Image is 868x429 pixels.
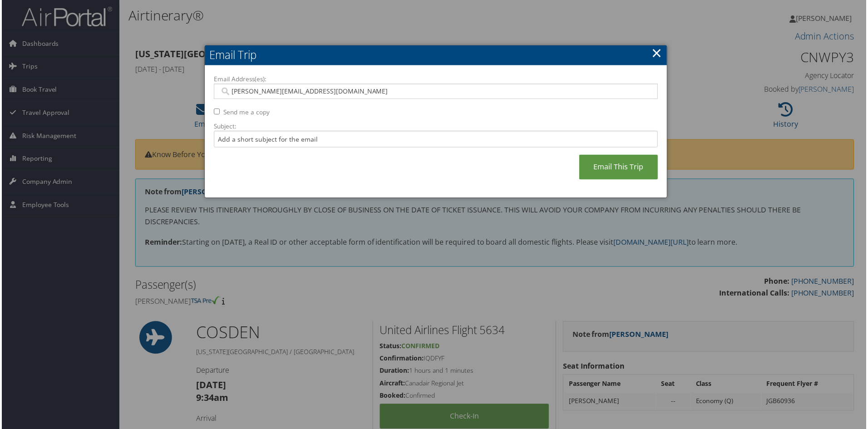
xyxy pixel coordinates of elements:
[213,75,659,84] label: Email Address(es):
[219,87,652,96] input: Email address (Separate multiple email addresses with commas)
[652,44,663,62] a: ×
[222,108,269,117] label: Send me a copy
[580,155,659,180] a: Email This Trip
[213,131,659,148] input: Add a short subject for the email
[204,45,668,65] h2: Email Trip
[213,122,659,131] label: Subject:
